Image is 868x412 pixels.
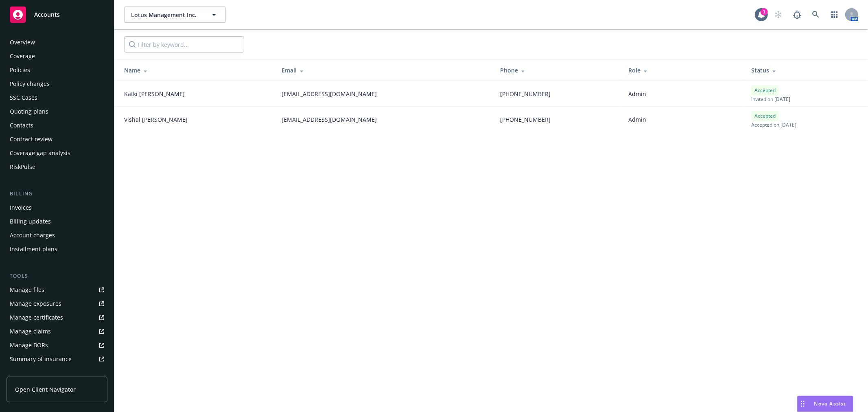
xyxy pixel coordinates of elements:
div: Invoices [10,201,32,214]
span: Accepted [754,87,776,94]
a: Quoting plans [7,105,107,118]
span: Accounts [34,11,60,18]
div: Manage claims [10,325,51,338]
div: Contract review [10,133,52,146]
div: Status [751,66,861,75]
div: Phone [500,66,615,75]
a: Contacts [7,119,107,132]
div: Manage files [10,283,44,296]
div: Summary of insurance [10,353,72,366]
a: Switch app [826,7,843,23]
div: Tools [7,272,107,280]
div: Installment plans [10,243,57,256]
a: Manage BORs [7,339,107,352]
a: Policies [7,64,107,77]
span: Admin [628,115,646,124]
a: Coverage [7,50,107,63]
a: Policy changes [7,77,107,90]
div: Name [124,66,269,75]
span: Accepted on [DATE] [751,121,796,128]
a: Manage exposures [7,297,107,310]
div: Contacts [10,119,33,132]
a: Contract review [7,133,107,146]
div: Account charges [10,229,55,242]
div: Policies [10,64,30,77]
div: SSC Cases [10,91,37,104]
div: Policy changes [10,77,50,90]
span: Accepted [754,112,776,120]
a: Overview [7,36,107,49]
div: Manage certificates [10,311,63,324]
input: Filter by keyword... [124,36,244,53]
a: SSC Cases [7,91,107,104]
a: Report a Bug [789,7,805,23]
div: 1 [761,8,768,15]
span: [PHONE_NUMBER] [500,90,551,98]
span: [EMAIL_ADDRESS][DOMAIN_NAME] [282,90,377,98]
a: Account charges [7,229,107,242]
div: Drag to move [798,396,808,412]
div: Role [628,66,739,75]
span: [PHONE_NUMBER]‬ [500,115,551,124]
div: Quoting plans [10,105,48,118]
div: RiskPulse [10,160,35,173]
a: Start snowing [770,7,787,23]
a: Billing updates [7,215,107,228]
span: [EMAIL_ADDRESS][DOMAIN_NAME] [282,115,377,124]
span: Invited on [DATE] [751,96,790,103]
a: Invoices [7,201,107,214]
button: Nova Assist [797,396,853,412]
div: Manage exposures [10,297,61,310]
a: RiskPulse [7,160,107,173]
div: Email [282,66,487,75]
div: Billing updates [10,215,51,228]
div: Billing [7,190,107,198]
span: Open Client Navigator [15,385,76,394]
a: Manage certificates [7,311,107,324]
div: Overview [10,36,35,49]
a: Manage claims [7,325,107,338]
a: Coverage gap analysis [7,147,107,160]
span: Nova Assist [814,400,846,407]
a: Search [808,7,824,23]
a: Manage files [7,283,107,296]
button: Lotus Management Inc. [124,7,226,23]
span: Vishal [PERSON_NAME] [124,115,188,124]
div: Coverage gap analysis [10,147,70,160]
span: Lotus Management Inc. [131,11,201,19]
a: Installment plans [7,243,107,256]
div: Manage BORs [10,339,48,352]
div: Coverage [10,50,35,63]
a: Accounts [7,3,107,26]
a: Summary of insurance [7,353,107,366]
span: Katki [PERSON_NAME] [124,90,185,98]
span: Admin [628,90,646,98]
